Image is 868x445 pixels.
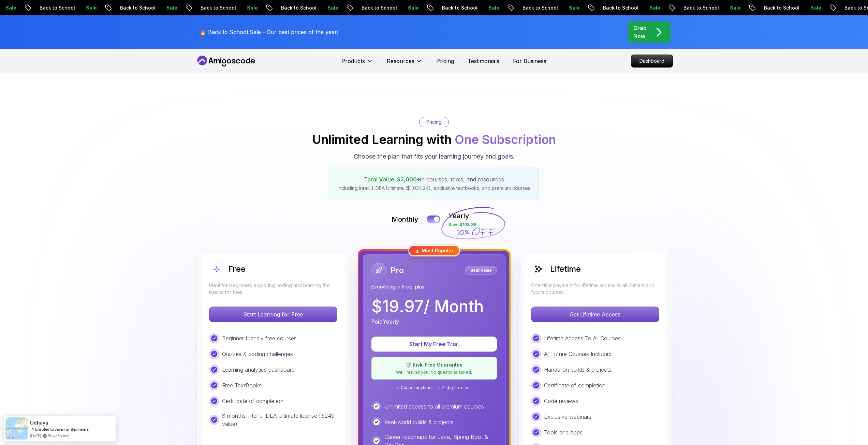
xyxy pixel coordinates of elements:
[355,4,402,11] p: Back to School
[341,57,365,65] p: Products
[222,412,337,428] p: 3 months IntelliJ IDEA Ultimate license ($249 value)
[30,426,34,432] span: ->
[48,433,69,439] a: ProveSource
[544,428,583,436] p: Tools and Apps
[33,4,80,11] p: Back to School
[160,4,182,11] p: Sale
[455,132,556,147] span: One Subscription
[597,4,643,11] p: Back to School
[376,361,492,368] p: 🛡️ Risk-Free Guarantee
[531,282,659,296] p: One-time payment for lifetime access to all current and future courses.
[371,298,484,315] p: $ 19.97 / Month
[531,311,659,318] a: Get Lifetime Access
[5,417,28,440] img: provesource social proof notification image
[209,307,337,322] button: Start Learning for Free
[222,334,297,342] p: Beginner friendly free courses
[631,55,673,68] a: Dashboard
[228,264,246,275] h2: Free
[544,350,612,358] p: All Future Courses Included
[513,57,546,65] a: For Business
[371,283,497,290] p: Everything in Free, plus
[758,4,804,11] p: Back to School
[544,413,591,421] p: Exclusive webinars
[209,311,337,318] a: Start Learning for Free
[643,4,665,11] p: Sale
[321,4,343,11] p: Sale
[396,385,432,390] span: ✓ Cancel anytime
[402,4,424,11] p: Sale
[30,433,41,439] span: [DATE]
[437,385,472,390] span: ✓ 7-day free trial
[338,175,530,183] p: in courses, tools, and resources
[468,57,499,65] a: Testimonials
[371,337,497,352] button: Start My Free Trial
[384,418,454,426] p: Real-world builds & projects
[804,4,826,11] p: Sale
[436,57,454,65] a: Pricing
[436,4,482,11] p: Back to School
[222,350,293,358] p: Quizzes & coding challenges
[677,4,724,11] p: Back to School
[209,282,337,296] p: Ideal for beginners exploring coding and learning the basics for free.
[633,24,647,40] p: Grab Now
[384,402,484,411] p: Unlimited access to all premium courses
[241,4,263,11] p: Sale
[341,57,373,71] button: Products
[544,397,578,405] p: Code reviews
[387,57,423,71] button: Resources
[200,28,338,36] p: 🔥 Back to School Sale - Our best prices of the year!
[482,4,504,11] p: Sale
[364,176,420,183] span: Total Value: $3,000+
[222,397,283,405] p: Certificate of completion
[209,307,337,322] p: Start Learning for Free
[114,4,160,11] p: Back to School
[550,264,581,275] h2: Lifetime
[312,133,556,146] h2: Unlimited Learning with
[544,334,621,342] p: Lifetime Access To All Courses
[544,381,605,389] p: Certificate of completion
[338,185,530,192] p: Including IntelliJ IDEA Ultimate ($1,034.24), exclusive textbooks, and premium courses
[80,4,102,11] p: Sale
[426,119,442,125] p: Pricing
[531,307,659,322] button: Get Lifetime Access
[30,420,48,426] span: Udhaya
[563,4,585,11] p: Sale
[387,57,414,65] p: Resources
[222,366,295,374] p: Learning analytics dashboard
[466,267,496,274] p: Best Value
[354,152,515,161] p: Choose the plan that fits your learning journey and goals.
[35,427,89,432] a: Enroled to Java For Beginners
[194,4,241,11] p: Back to School
[531,307,659,322] p: Get Lifetime Access
[376,370,492,375] p: We'll refund you. No questions asked.
[516,4,563,11] p: Back to School
[544,366,612,374] p: Hands-on builds & projects
[724,4,746,11] p: Sale
[392,214,418,224] p: Monthly
[275,4,321,11] p: Back to School
[222,381,262,389] p: Free TextBooks
[391,265,404,276] h2: Pro
[380,340,489,348] p: Start My Free Trial
[371,317,399,326] p: Paid Yearly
